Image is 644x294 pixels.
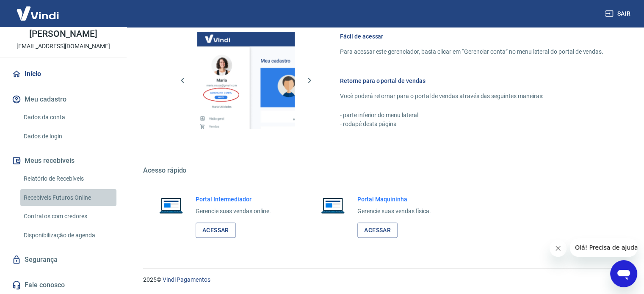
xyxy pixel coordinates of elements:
p: Gerencie suas vendas física. [357,207,431,216]
h6: Retorne para o portal de vendas [340,77,603,85]
h5: Acesso rápido [143,166,624,175]
button: Sair [603,6,634,22]
p: [PERSON_NAME] [29,30,97,38]
iframe: Fechar mensagem [550,240,567,257]
a: Acessar [357,223,398,238]
p: Para acessar este gerenciador, basta clicar em “Gerenciar conta” no menu lateral do portal de ven... [340,47,603,56]
iframe: Botão para abrir a janela de mensagens [610,260,637,287]
a: Dados de login [20,128,116,145]
a: Recebíveis Futuros Online [20,189,116,206]
a: Contratos com credores [20,208,116,225]
p: Gerencie suas vendas online. [196,207,271,216]
p: Você poderá retornar para o portal de vendas através das seguintes maneiras: [340,92,603,101]
img: Imagem de um notebook aberto [153,195,189,215]
a: Vindi Pagamentos [163,276,210,283]
h6: Portal Intermediador [196,195,271,203]
p: - parte inferior do menu lateral [340,111,603,120]
h6: Portal Maquininha [357,195,431,203]
p: [EMAIL_ADDRESS][DOMAIN_NAME] [17,42,110,51]
p: - rodapé desta página [340,120,603,129]
a: Segurança [10,250,116,269]
button: Meus recebíveis [10,151,116,170]
img: Imagem da dashboard mostrando o botão de gerenciar conta na sidebar no lado esquerdo [197,32,295,129]
img: Imagem de um notebook aberto [315,195,351,215]
img: Vindi [10,0,65,26]
a: Dados da conta [20,109,116,126]
button: Meu cadastro [10,90,116,109]
p: 2025 © [143,275,624,284]
a: Disponibilização de agenda [20,227,116,244]
a: Início [10,65,116,83]
span: Olá! Precisa de ajuda? [5,6,71,13]
h6: Fácil de acessar [340,32,603,41]
a: Relatório de Recebíveis [20,170,116,187]
a: Acessar [196,223,236,238]
iframe: Mensagem da empresa [570,238,637,257]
